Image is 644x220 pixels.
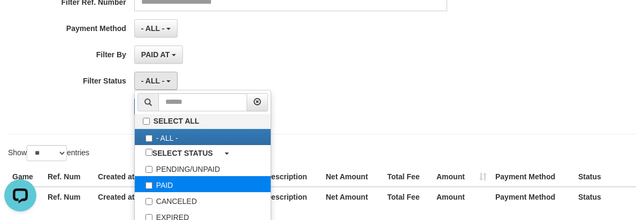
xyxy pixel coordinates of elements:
th: Payment Method [491,187,574,207]
b: SELECT STATUS [152,149,213,157]
th: Created at [94,187,163,207]
th: Total Fee [383,187,432,207]
a: SELECT STATUS [135,145,271,160]
select: Showentries [27,145,67,161]
th: Payment Method [491,167,574,187]
th: Description [262,187,321,207]
th: Amount [432,167,491,187]
input: PENDING/UNPAID [145,166,152,173]
th: Created at [94,167,163,187]
input: CANCELED [145,198,152,205]
th: Total Fee [383,167,432,187]
th: Net Amount [321,187,383,207]
label: Show entries [8,145,89,161]
label: CANCELED [135,192,271,208]
th: Game [8,167,43,187]
th: Status [574,187,636,207]
label: PENDING/UNPAID [135,160,271,176]
th: Description [262,167,321,187]
input: SELECT STATUS [145,149,152,156]
th: Status [574,167,636,187]
th: Net Amount [321,167,383,187]
input: - ALL - [145,135,152,142]
span: - ALL - [141,24,165,33]
button: - ALL - [134,19,178,37]
input: SELECT ALL [143,118,150,125]
button: PAID AT [134,45,183,64]
span: PAID AT [141,50,170,59]
th: Amount [432,187,491,207]
th: Ref. Num [43,167,94,187]
button: - ALL - [134,72,178,90]
th: Ref. Num [43,187,94,207]
label: SELECT ALL [135,114,271,128]
label: - ALL - [135,129,271,145]
span: - ALL - [141,77,165,85]
button: Open LiveChat chat widget [4,4,36,36]
label: PAID [135,176,271,192]
input: PAID [145,182,152,189]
